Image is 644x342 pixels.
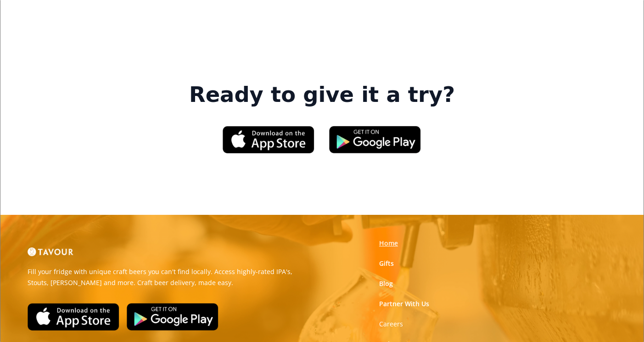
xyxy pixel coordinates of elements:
strong: Ready to give it a try? [189,82,455,108]
a: Gifts [379,259,394,268]
p: Fill your fridge with unique craft beers you can't find locally. Access highly-rated IPA's, Stout... [28,266,315,288]
a: Blog [379,279,393,288]
a: Partner With Us [379,299,429,308]
a: Home [379,239,398,248]
a: Careers [379,320,403,329]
